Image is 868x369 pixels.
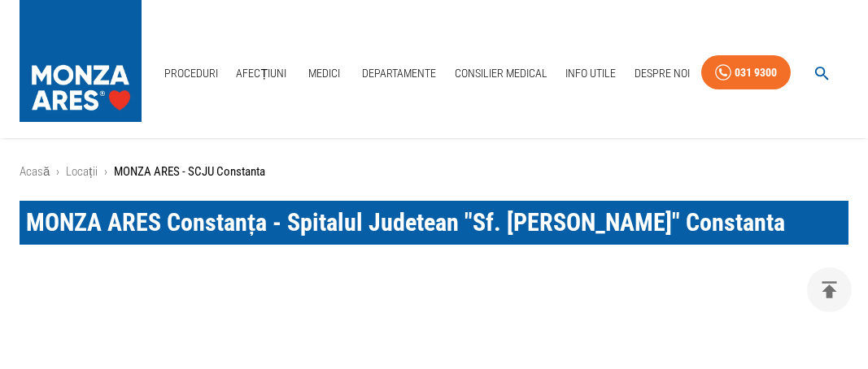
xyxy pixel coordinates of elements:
a: Despre Noi [628,57,696,90]
a: Proceduri [158,57,225,90]
a: Consilier Medical [448,57,554,90]
p: MONZA ARES - SCJU Constanta [114,163,265,181]
nav: breadcrumb [20,163,848,181]
a: Afecțiuni [229,57,293,90]
span: MONZA ARES Constanța - Spitalul Judetean "Sf. [PERSON_NAME]" Constanta [26,208,785,237]
li: › [56,163,59,181]
a: Info Utile [559,57,622,90]
button: delete [807,267,852,312]
a: Departamente [355,57,443,90]
a: Medici [299,57,351,90]
a: 031 9300 [701,55,791,90]
div: 031 9300 [735,63,777,83]
a: Locații [66,164,97,179]
a: Acasă [20,164,50,179]
li: › [104,163,107,181]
